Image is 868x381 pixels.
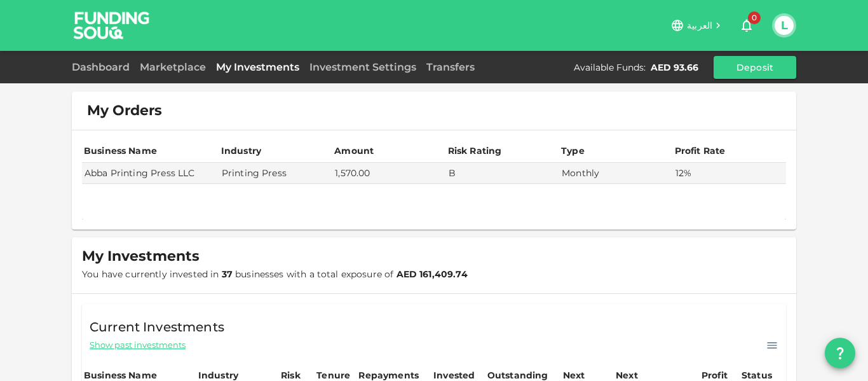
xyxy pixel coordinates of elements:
[332,163,445,184] td: 1,570.00
[211,61,304,73] a: My Investments
[734,13,759,38] button: 0
[561,143,587,158] div: Type
[72,61,135,73] a: Dashboard
[574,61,646,74] div: Available Funds :
[82,247,200,265] span: My Investments
[397,268,468,280] strong: AED 161,409.74
[221,143,261,158] div: Industry
[446,163,559,184] td: B
[334,143,374,158] div: Amount
[675,143,726,158] div: Profit Rate
[87,102,162,120] span: My Orders
[222,268,233,280] strong: 37
[559,163,672,184] td: Monthly
[714,56,796,79] button: Deposit
[673,163,787,184] td: 12%
[90,317,224,337] span: Current Investments
[421,61,480,73] a: Transfers
[775,16,794,35] button: L
[748,11,761,24] span: 0
[304,61,421,73] a: Investment Settings
[82,268,468,280] span: You have currently invested in businesses with a total exposure of
[82,163,219,184] td: Abba Printing Press LLC
[219,163,332,184] td: Printing Press
[90,339,186,351] span: Show past investments
[825,338,855,368] button: question
[687,20,712,31] span: العربية
[135,61,211,73] a: Marketplace
[84,143,157,158] div: Business Name
[651,61,698,74] div: AED 93.66
[448,143,502,158] div: Risk Rating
